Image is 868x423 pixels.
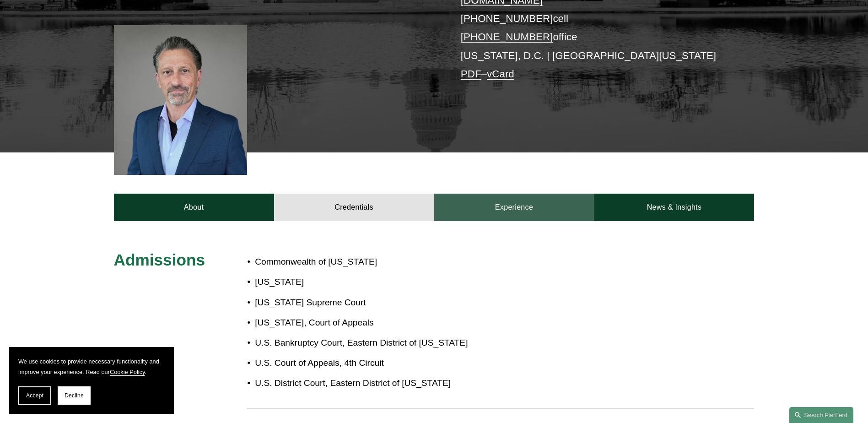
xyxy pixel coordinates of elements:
[114,194,274,221] a: About
[110,369,145,375] a: Cookie Policy
[255,315,487,331] p: [US_STATE], Court of Appeals
[58,386,91,405] button: Decline
[461,31,553,43] a: [PHONE_NUMBER]
[18,386,51,405] button: Accept
[9,347,174,414] section: Cookie banner
[255,375,487,391] p: U.S. District Court, Eastern District of [US_STATE]
[255,254,487,270] p: Commonwealth of [US_STATE]
[461,13,553,24] a: [PHONE_NUMBER]
[434,194,594,221] a: Experience
[789,407,853,423] a: Search this site
[255,335,487,351] p: U.S. Bankruptcy Court, Eastern District of [US_STATE]
[255,355,487,371] p: U.S. Court of Appeals, 4th Circuit
[255,295,487,311] p: [US_STATE] Supreme Court
[461,68,481,80] a: PDF
[18,356,165,377] p: We use cookies to provide necessary functionality and improve your experience. Read our .
[65,392,84,399] span: Decline
[487,68,514,80] a: vCard
[26,392,43,399] span: Accept
[255,274,487,290] p: [US_STATE]
[114,251,205,269] span: Admissions
[594,194,754,221] a: News & Insights
[274,194,434,221] a: Credentials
